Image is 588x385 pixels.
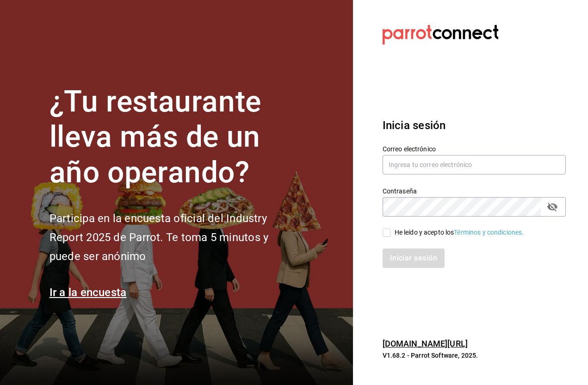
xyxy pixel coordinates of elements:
[50,209,299,266] h2: Participa en la encuesta oficial del Industry Report 2025 de Parrot. Te toma 5 minutos y puede se...
[545,199,560,215] button: passwordField
[395,228,524,237] div: He leído y acepto los
[383,145,566,152] label: Correo electrónico
[383,339,468,348] a: [DOMAIN_NAME][URL]
[383,155,566,174] input: Ingresa tu correo electrónico
[383,351,566,360] p: V1.68.2 - Parrot Software, 2025.
[50,84,299,191] h1: ¿Tu restaurante lleva más de un año operando?
[383,187,566,194] label: Contraseña
[383,117,566,134] h3: Inicia sesión
[50,286,127,299] a: Ir a la encuesta
[454,229,524,236] a: Términos y condiciones.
